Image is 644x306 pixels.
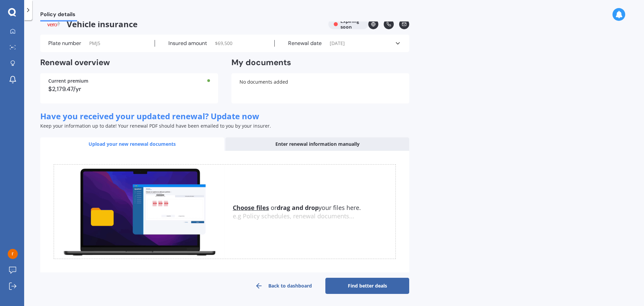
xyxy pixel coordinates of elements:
label: Renewal date [288,40,322,47]
h2: My documents [231,57,291,68]
div: $2,179.47/yr [48,86,210,92]
span: Keep your information up to date! Your renewal PDF should have been emailed to you by your insurer. [40,123,271,129]
u: Choose files [233,204,269,212]
span: Policy details [40,11,77,20]
a: Back to dashboard [241,278,325,294]
span: PMJ5 [89,40,100,47]
div: No documents added [231,73,409,103]
span: $ 69,500 [215,40,232,47]
img: Vero.png [40,19,67,29]
img: upload.de96410c8ce839c3fdd5.gif [54,165,225,259]
label: Insured amount [168,40,207,47]
img: AItbvmkA8kS_cxAaen_2ecyjqybUraV9PkZObqq8tpBbaw=s96-c [8,249,18,259]
div: Enter renewal information manually [225,137,409,151]
a: Find better deals [325,278,409,294]
div: e.g Policy schedules, renewal documents... [233,213,395,220]
h2: Renewal overview [40,57,218,68]
div: Upload your new renewal documents [40,137,224,151]
span: or your files here. [233,204,361,212]
b: drag and drop [277,204,319,212]
div: Current premium [48,79,210,83]
label: Plate number [48,40,81,47]
span: [DATE] [330,40,345,47]
span: Vehicle insurance [40,19,323,29]
span: Have you received your updated renewal? Update now [40,111,259,122]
